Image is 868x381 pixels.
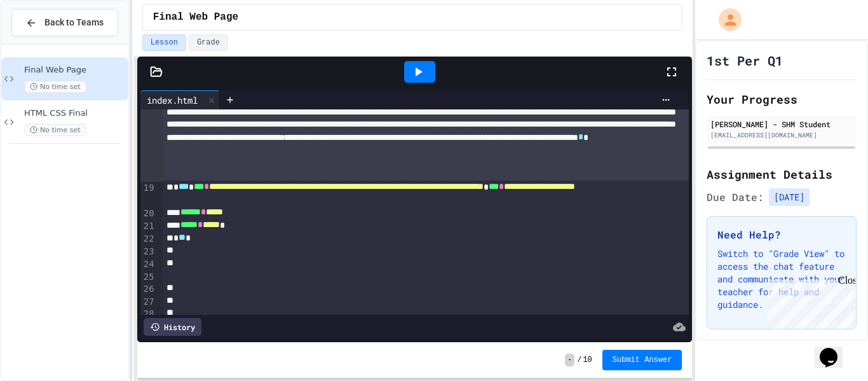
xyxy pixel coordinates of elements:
[577,355,581,365] span: /
[144,318,201,336] div: History
[140,182,156,207] div: 19
[140,296,156,308] div: 27
[602,350,682,370] button: Submit Answer
[24,124,86,136] span: No time set
[140,308,156,321] div: 28
[189,34,228,51] button: Grade
[705,5,745,34] div: My Account
[24,81,86,93] span: No time set
[707,90,857,108] h2: Your Progress
[707,165,857,183] h2: Assignment Details
[140,246,156,258] div: 23
[44,16,104,29] span: Back to Teams
[153,10,238,25] span: Final Web Page
[140,283,156,296] div: 26
[140,94,204,107] div: index.html
[140,90,220,109] div: index.html
[140,233,156,246] div: 22
[717,227,846,242] h3: Need Help?
[11,9,118,36] button: Back to Teams
[24,65,126,76] span: Final Web Page
[24,108,126,119] span: HTML CSS Final
[710,118,853,130] div: [PERSON_NAME] - SHM Student
[613,355,672,365] span: Submit Answer
[707,190,764,205] span: Due Date:
[140,207,156,220] div: 20
[815,330,855,368] iframe: chat widget
[763,275,855,329] iframe: chat widget
[5,5,88,81] div: Chat with us now!Close
[140,258,156,271] div: 24
[140,271,156,284] div: 25
[565,354,574,366] span: -
[140,220,156,233] div: 21
[710,130,853,140] div: [EMAIL_ADDRESS][DOMAIN_NAME]
[140,94,156,182] div: 18
[707,52,783,69] h1: 1st Per Q1
[583,355,592,365] span: 10
[769,188,810,206] span: [DATE]
[142,34,186,51] button: Lesson
[717,247,846,311] p: Switch to "Grade View" to access the chat feature and communicate with your teacher for help and ...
